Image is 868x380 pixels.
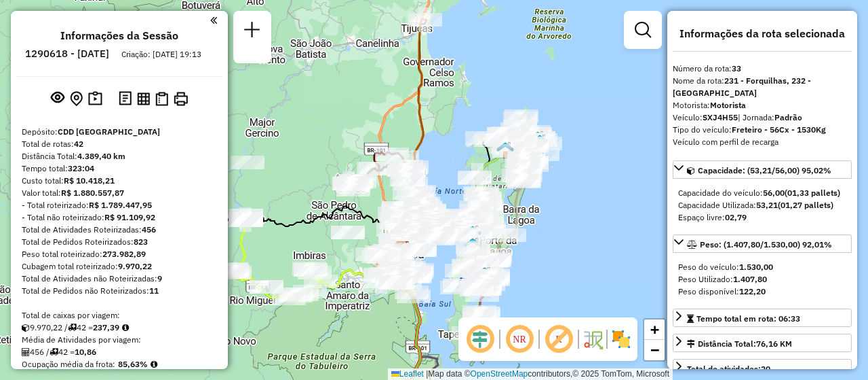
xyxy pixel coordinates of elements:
[673,359,852,377] a: Total de atividades:20
[464,323,496,356] span: Ocultar deslocamento
[503,323,536,356] span: Ocultar NR
[22,348,30,356] i: Total de Atividades
[134,237,148,247] strong: 823
[500,122,534,136] div: Atividade não roteirizada - SUPERMERCADO FORTE C
[22,211,217,224] div: - Total não roteirizado:
[22,199,217,211] div: - Total roteirizado:
[22,162,217,175] div: Tempo total:
[673,160,852,179] a: Capacidade: (53,21/56,00) 95,02%
[388,368,673,380] div: Map data © contributors,© 2025 TomTom, Microsoft
[85,88,105,109] button: Painel de Sugestão
[443,279,477,292] div: Atividade não roteirizada - ALTO RIBEIRAO COMERC
[673,75,811,98] strong: 231 - Forquilhas, 232 - [GEOGRAPHIC_DATA]
[68,163,94,173] strong: 323:04
[122,324,129,332] i: Meta Caixas/viagem: 175,16 Diferença: 62,23
[25,48,109,60] h6: 1290618 - [DATE]
[785,188,840,198] strong: (01,33 pallets)
[678,286,846,298] div: Peso disponível:
[756,339,792,349] span: 76,16 KM
[650,341,659,358] span: −
[22,359,115,369] span: Ocupação média da frota:
[531,134,549,152] img: 2311 - Warecloud Vargem do Bom Jesus
[231,156,264,169] div: Atividade não roteirizada - MARGARETE BRUCH 0890
[687,338,792,350] div: Distância Total:
[118,261,152,271] strong: 9.970,22
[60,29,178,42] h4: Informações da Sessão
[700,239,832,249] span: Peso: (1.407,80/1.530,00) 92,01%
[474,133,508,147] div: Atividade não roteirizada - BAR DO CRIS.
[710,100,746,110] strong: Motorista
[22,334,217,346] div: Média de Atividades por viagem:
[739,262,773,272] strong: 1.530,00
[725,212,747,222] strong: 02,79
[673,111,852,124] div: Veículo:
[475,266,493,284] img: WCL - Campeche
[239,16,266,47] a: Nova sessão e pesquisa
[22,248,217,260] div: Peso total roteirizado:
[22,273,217,285] div: Total de Atividades não Roteirizadas:
[739,286,766,296] strong: 122,20
[157,273,162,283] strong: 9
[696,313,800,324] span: Tempo total em rota: 06:33
[673,256,852,303] div: Peso: (1.407,80/1.530,00) 92,01%
[756,200,778,210] strong: 53,21
[460,283,494,296] div: Atividade não roteirizada - P7 SERV FESTA E CONV
[22,126,217,138] div: Depósito:
[733,274,767,284] strong: 1.407,80
[678,211,846,224] div: Espaço livre:
[104,212,155,222] strong: R$ 91.109,92
[151,360,157,368] em: Média calculada utilizando a maior ocupação (%Peso ou %Cubagem) de cada rota da sessão. Rotas cro...
[610,328,632,350] img: Exibir/Ocultar setores
[673,334,852,352] a: Distância Total:76,16 KM
[698,165,831,175] span: Capacidade: (53,21/56,00) 95,02%
[542,323,575,356] span: Exibir rótulo
[774,112,802,122] strong: Padrão
[732,124,826,135] strong: Freteiro - 56Cx - 1530Kg
[22,260,217,273] div: Cubagem total roteirizado:
[673,235,852,253] a: Peso: (1.407,80/1.530,00) 92,01%
[64,175,115,186] strong: R$ 10.418,21
[22,175,217,187] div: Custo total:
[118,359,148,369] strong: 85,63%
[629,16,656,44] a: Exibir filtros
[22,150,217,162] div: Distância Total:
[778,200,833,210] strong: (01,27 pallets)
[673,63,852,75] div: Número da rota:
[74,139,83,149] strong: 42
[22,346,217,358] div: 456 / 42 =
[331,226,365,239] div: Atividade não roteirizada - BEBIDAS ZIZI
[153,89,171,109] button: Visualizar Romaneio
[644,319,665,340] a: Zoom in
[22,322,217,334] div: 9.970,22 / 42 =
[464,237,481,255] img: FAD - Pirajubae
[391,369,424,379] a: Leaflet
[116,88,134,109] button: Logs desbloquear sessão
[464,225,481,243] img: Ilha Centro
[210,12,217,28] a: Clique aqui para minimizar o painel
[116,48,207,61] div: Criação: [DATE] 19:13
[687,364,770,374] span: Total de atividades:
[149,286,159,296] strong: 11
[761,364,770,374] strong: 20
[134,89,153,107] button: Visualizar relatório de Roteirização
[678,187,846,199] div: Capacidade do veículo:
[529,131,547,148] img: PA Ilha
[75,347,96,357] strong: 10,86
[48,88,67,109] button: Exibir sessão original
[67,88,85,109] button: Centralizar mapa no depósito ou ponto de apoio
[93,322,119,332] strong: 237,39
[22,285,217,297] div: Total de Pedidos não Roteirizados:
[673,309,852,327] a: Tempo total em rota: 06:33
[142,224,156,235] strong: 456
[402,243,436,257] div: Atividade não roteirizada - VP TROPICALIA BAR LT
[738,112,802,122] span: | Jornada:
[58,126,160,137] strong: CDD [GEOGRAPHIC_DATA]
[171,89,191,109] button: Imprimir Rotas
[505,109,538,123] div: Atividade não roteirizada - SUPERMERCADO FORTE L
[673,182,852,229] div: Capacidade: (53,21/56,00) 95,02%
[89,200,152,210] strong: R$ 1.789.447,95
[61,188,124,198] strong: R$ 1.880.557,87
[22,187,217,199] div: Valor total:
[673,99,852,111] div: Motorista:
[703,112,738,122] strong: SXJ4H55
